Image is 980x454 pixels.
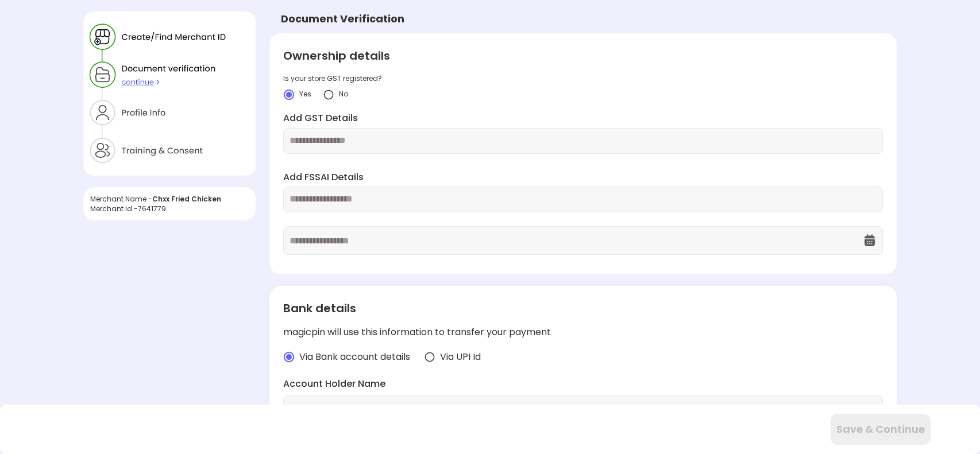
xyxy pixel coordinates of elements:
div: Merchant Id - 7641779 [90,204,249,214]
div: Merchant Name - [90,194,249,204]
label: Add FSSAI Details [283,171,883,184]
span: Via UPI Id [440,351,481,364]
div: magicpin will use this information to transfer your payment [283,326,883,339]
img: radio [424,351,435,363]
img: OcXK764TI_dg1n3pJKAFuNcYfYqBKGvmbXteblFrPew4KBASBbPUoKPFDRZzLe5z5khKOkBCrBseVNl8W_Mqhk0wgJF92Dyy9... [863,234,877,247]
img: xZtaNGYO7ZEa_Y6BGN0jBbY4tz3zD8CMWGtK9DYT203r_wSWJgC64uaYzQv0p6I5U3yzNyQZ90jnSGEji8ItH6xpax9JibOI_... [83,11,256,176]
span: Via Bank account details [299,351,410,364]
div: Is your store GST registered? [283,73,883,83]
div: Ownership details [283,47,883,64]
label: Account Holder Name [283,378,883,391]
img: crlYN1wOekqfTXo2sKdO7mpVD4GIyZBlBCY682TI1bTNaOsxckEXOmACbAD6EYcPGHR5wXB9K-wSeRvGOQTikGGKT-kEDVP-b... [283,89,295,100]
label: Add GST Details [283,112,883,125]
div: Bank details [283,300,883,317]
span: Chxx Fried Chicken [152,194,221,204]
span: No [339,89,348,99]
button: Save & Continue [831,414,931,445]
div: Document Verification [281,11,404,26]
img: radio [283,351,295,363]
span: Yes [299,89,311,99]
img: yidvdI1b1At5fYgYeHdauqyvT_pgttO64BpF2mcDGQwz_NKURL8lp7m2JUJk3Onwh4FIn8UgzATYbhG5vtZZpSXeknhWnnZDd... [323,89,334,100]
